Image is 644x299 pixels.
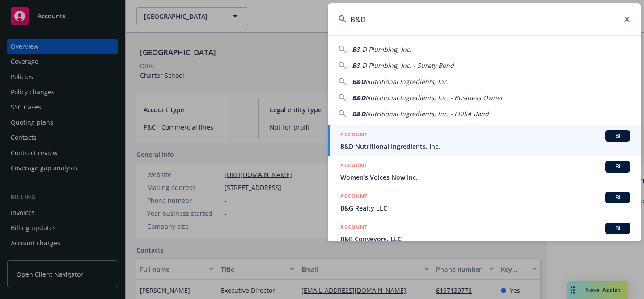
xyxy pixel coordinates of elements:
span: Women's Voices Now Inc. [340,173,630,182]
span: B&D [352,93,365,102]
span: BI [609,132,627,140]
span: B&D [352,109,365,118]
a: ACCOUNTBIWomen's Voices Now Inc. [328,156,641,187]
span: Nutritional Ingredients, Inc. - Business Owner [365,93,503,102]
span: BI [609,224,627,232]
h5: ACCOUNT [340,161,368,172]
a: ACCOUNTBIB&D Nutritional Ingredients, Inc. [328,125,641,156]
span: Nutritional Ingredients, Inc. - ERISA Bond [365,109,489,118]
h5: ACCOUNT [340,223,368,233]
span: & D Plumbing, Inc. - Surety Bond [356,61,454,70]
input: Search... [328,3,641,35]
span: BI [609,194,627,202]
a: ACCOUNTBIB&G Realty LLC [328,187,641,218]
h5: ACCOUNT [340,192,368,202]
span: & D Plumbing, Inc. [356,45,411,54]
span: B&G Realty LLC [340,203,630,213]
span: Nutritional Ingredients, Inc. [365,77,449,86]
span: B [352,61,356,70]
span: B [352,45,356,54]
h5: ACCOUNT [340,130,368,141]
span: BI [609,163,627,171]
span: B&D Nutritional Ingredients, Inc. [340,142,630,151]
span: B&D [352,77,365,86]
a: ACCOUNTBIB&B Conveyors, LLC [328,218,641,248]
span: B&B Conveyors, LLC [340,234,630,244]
